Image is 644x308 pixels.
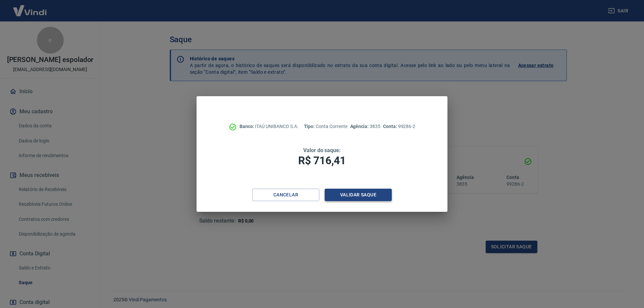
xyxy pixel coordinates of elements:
[304,124,316,129] span: Tipo:
[350,124,370,129] span: Agência:
[239,123,299,130] p: ITAÚ UNIBANCO S.A.
[304,123,347,130] p: Conta Corrente
[383,124,398,129] span: Conta:
[239,124,255,129] span: Banco:
[298,154,346,167] span: R$ 716,41
[383,123,415,130] p: 99286-2
[252,189,319,201] button: Cancelar
[325,189,392,201] button: Validar saque
[303,147,341,153] span: Valor do saque:
[350,123,380,130] p: 3835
